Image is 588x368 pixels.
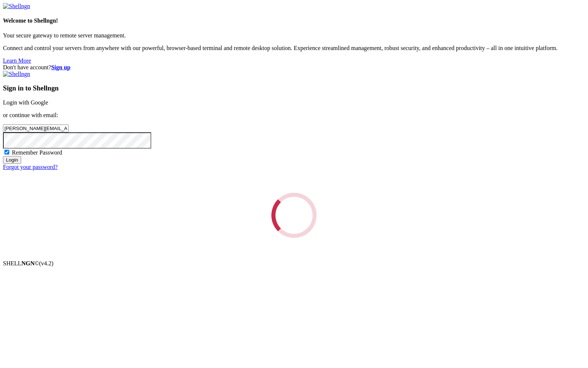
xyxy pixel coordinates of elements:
p: or continue with email: [3,112,585,119]
span: 4.2.0 [39,260,54,266]
h4: Welcome to Shellngn! [3,17,585,24]
a: Learn More [3,57,31,64]
a: Forgot your password? [3,164,57,170]
img: Shellngn [3,71,30,77]
span: SHELL © [3,260,53,266]
input: Login [3,156,21,164]
img: Shellngn [3,3,30,10]
input: Email address [3,125,69,132]
div: Don't have account? [3,64,585,71]
b: NGN [22,260,35,266]
p: Connect and control your servers from anywhere with our powerful, browser-based terminal and remo... [3,45,585,52]
span: Remember Password [12,149,62,156]
input: Remember Password [4,150,9,155]
h3: Sign in to Shellngn [3,84,585,92]
a: Sign up [51,64,70,70]
div: Loading... [268,189,321,242]
a: Login with Google [3,99,48,106]
p: Your secure gateway to remote server management. [3,32,585,39]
